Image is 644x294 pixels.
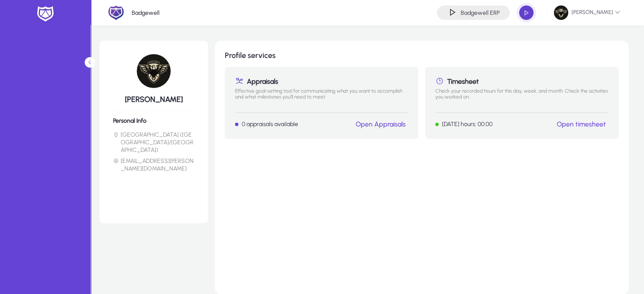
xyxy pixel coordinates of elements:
[353,120,408,129] button: Open Appraisals
[108,5,124,21] img: 2.png
[113,157,194,173] li: [EMAIL_ADDRESS][PERSON_NAME][DOMAIN_NAME]
[235,77,408,85] h1: Appraisals
[113,117,194,124] h6: Personal Info
[547,5,627,20] button: [PERSON_NAME]
[132,9,160,16] p: Badgewell
[137,54,171,88] img: 77.jpg
[235,88,408,106] p: Effective goal-setting tool for communicating what you want to accomplish and what milestones you...
[557,120,606,128] a: Open timesheet
[554,5,568,20] img: 77.jpg
[435,77,608,85] h1: Timesheet
[461,9,500,16] h4: Badgewell ERP
[554,5,620,20] span: [PERSON_NAME]
[113,131,194,154] li: [GEOGRAPHIC_DATA] ([GEOGRAPHIC_DATA]/[GEOGRAPHIC_DATA])
[225,51,619,60] h1: Profile services
[35,5,56,23] img: white-logo.png
[554,120,608,129] button: Open timesheet
[442,121,492,128] p: [DATE] hours: 00:00
[113,95,194,104] h5: [PERSON_NAME]
[242,121,298,128] p: 0 appraisals available
[356,120,406,128] a: Open Appraisals
[435,88,608,106] p: Check your recorded hours for this day, week, and month. Check the activities you worked on.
